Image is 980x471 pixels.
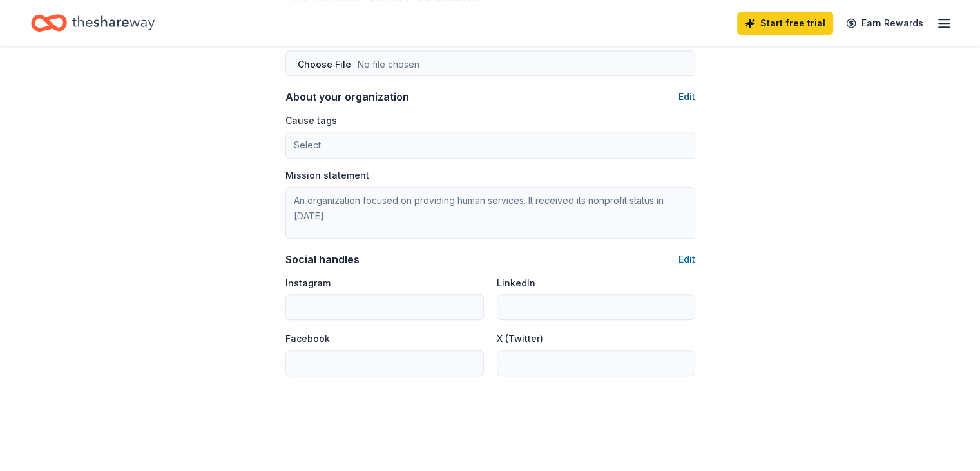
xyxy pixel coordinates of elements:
[285,132,695,159] button: Select
[285,332,330,345] label: Facebook
[285,277,331,290] label: Instagram
[678,89,695,105] button: Edit
[294,137,321,153] span: Select
[838,12,931,35] a: Earn Rewards
[285,169,369,182] label: Mission statement
[31,8,155,38] a: Home
[285,89,409,105] div: About your organization
[497,277,535,290] label: LinkedIn
[285,252,360,267] div: Social handles
[497,332,543,345] label: X (Twitter)
[285,187,695,239] textarea: An organization focused on providing human services. It received its nonprofit status in [DATE].
[285,114,337,127] label: Cause tags
[737,12,833,35] a: Start free trial
[678,252,695,267] button: Edit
